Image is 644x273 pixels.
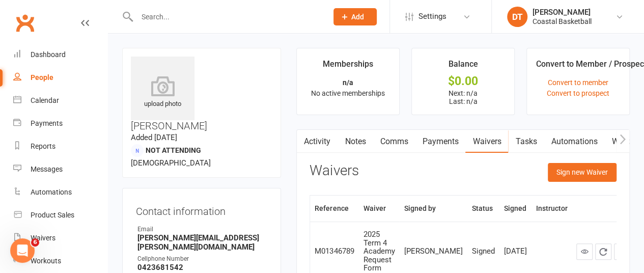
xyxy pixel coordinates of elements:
div: [PERSON_NAME] [533,8,592,17]
div: Workouts [31,257,61,265]
div: Automations [31,188,72,196]
p: Next: n/a Last: n/a [421,89,505,105]
div: Balance [449,58,478,76]
a: Activity [297,130,338,153]
div: Messages [31,165,63,173]
th: Signed [499,196,531,222]
a: People [13,66,107,89]
span: [DEMOGRAPHIC_DATA] [131,158,211,168]
div: Calendar [31,96,59,104]
a: Dashboard [13,43,107,66]
div: Dashboard [31,50,66,59]
button: Add [333,8,377,25]
div: M01346789 [315,247,354,256]
input: Search... [134,10,321,24]
a: Payments [415,130,465,153]
h3: [PERSON_NAME] [131,57,272,131]
div: Coastal Basketball [533,17,592,26]
div: DT [507,7,527,27]
div: [DATE] [503,247,526,256]
a: Notes [338,130,373,153]
a: Product Sales [13,204,107,227]
a: Automations [13,181,107,204]
button: Sign new Waiver [548,163,617,181]
a: Payments [13,112,107,135]
th: Reference [310,196,358,222]
a: Waivers [465,130,508,153]
div: Signed [471,247,494,256]
a: Clubworx [12,10,38,36]
span: 6 [31,238,39,247]
span: No active memberships [311,89,385,97]
th: Signed by [399,196,467,222]
a: Waivers [13,227,107,250]
strong: 0423681542 [137,263,267,272]
div: Memberships [323,58,373,76]
div: $0.00 [421,76,505,87]
div: Reports [31,142,55,150]
a: Workouts [13,250,107,272]
div: Cellphone Number [137,254,267,264]
div: upload photo [131,76,194,110]
a: Automations [544,130,604,153]
th: Instructor [531,196,572,222]
a: Messages [13,158,107,181]
h3: Contact information [136,202,267,217]
a: Convert to member [548,78,608,87]
div: Payments [31,119,63,127]
a: Convert to prospect [547,89,609,97]
a: Calendar [13,89,107,112]
th: Waiver [358,196,399,222]
h3: Waivers [310,163,358,179]
div: Product Sales [31,211,74,219]
a: Tasks [508,130,544,153]
div: Email [137,225,267,234]
strong: [PERSON_NAME][EMAIL_ADDRESS][PERSON_NAME][DOMAIN_NAME] [137,233,267,252]
div: [PERSON_NAME] [404,247,462,256]
span: Not Attending [146,146,201,154]
div: 2025 Term 4 Academy Request Form [363,230,395,272]
a: Comms [373,130,415,153]
span: Add [351,13,364,21]
th: Status [467,196,499,222]
time: Added [DATE] [131,133,177,142]
iframe: Intercom live chat [10,238,35,263]
div: People [31,73,53,81]
a: Reports [13,135,107,158]
span: Settings [418,5,446,28]
div: Waivers [31,234,55,242]
strong: n/a [343,78,353,87]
